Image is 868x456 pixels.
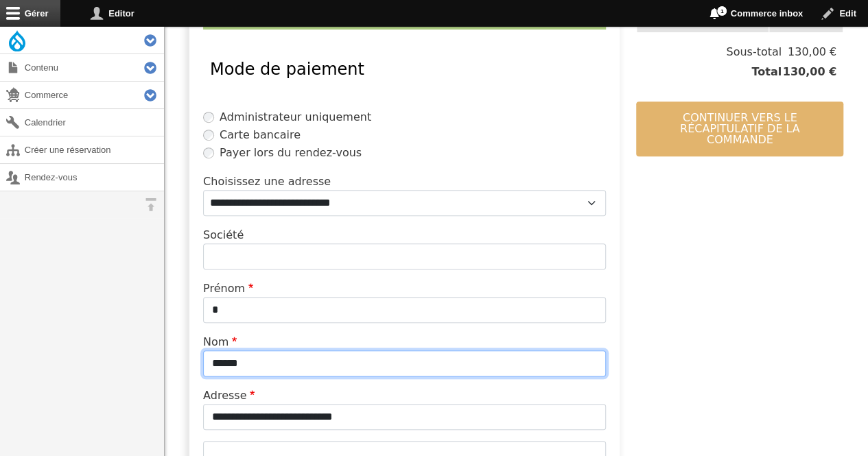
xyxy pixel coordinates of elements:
label: Nom [203,334,240,350]
label: Administrateur uniquement [220,109,371,125]
label: Choisissez une adresse [203,173,331,190]
label: Payer lors du rendez-vous [220,145,362,161]
label: Adresse [203,387,258,404]
button: Continuer vers le récapitulatif de la commande [636,101,843,156]
span: Total [751,64,782,80]
label: Prénom [203,280,257,297]
label: Carte bancaire [220,127,301,143]
button: Orientation horizontale [137,191,164,218]
span: 130,00 € [782,44,836,60]
span: 1 [716,5,727,16]
span: Mode de paiement [210,60,364,79]
span: 130,00 € [782,64,836,80]
label: Société [203,227,244,243]
span: Sous-total [726,44,782,60]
